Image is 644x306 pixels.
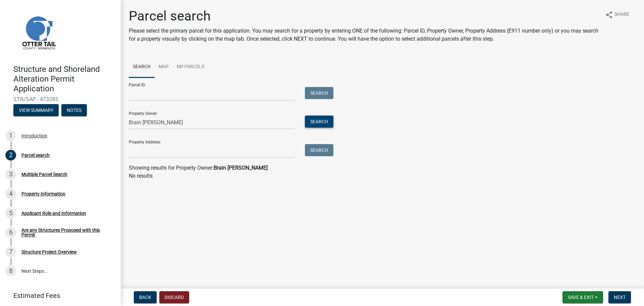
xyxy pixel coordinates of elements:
[5,188,16,199] div: 4
[5,150,16,161] div: 2
[129,56,155,78] a: Search
[134,291,157,303] button: Back
[21,250,77,254] div: Structure Project Overview
[608,291,631,303] button: Next
[305,87,333,99] button: Search
[305,144,333,156] button: Search
[129,164,636,172] div: Showing results for Property Owner:
[13,96,107,102] span: STR/SAP - 473285
[13,108,59,114] wm-modal-confirm: Summary
[61,108,87,114] wm-modal-confirm: Notes
[562,291,603,303] button: Save & Exit
[129,8,600,24] h1: Parcel search
[305,116,333,128] button: Search
[21,172,67,177] div: Multiple Parcel Search
[21,211,86,216] div: Applicant Role and Information
[13,64,115,93] h4: Structure and Shoreland Alteration Permit Application
[568,295,594,300] span: Save & Exit
[13,104,59,116] button: View Summary
[159,291,189,303] button: Discard
[5,247,16,257] div: 7
[21,228,110,237] div: Are any Structures Proposed with this Permit
[5,169,16,180] div: 3
[5,130,16,141] div: 1
[13,7,64,57] img: Otter Tail County, Minnesota
[614,11,629,19] span: Share
[173,56,208,78] a: My Parcels
[21,153,50,158] div: Parcel search
[129,172,636,180] p: No results
[129,27,600,43] p: Please select the primary parcel for this application. You may search for a property by entering ...
[5,227,16,238] div: 6
[600,8,635,21] button: shareShare
[139,295,151,300] span: Back
[605,11,613,19] i: share
[214,165,268,171] strong: Brain [PERSON_NAME]
[614,295,626,300] span: Next
[61,104,87,116] button: Notes
[21,133,47,138] div: Introduction
[21,191,65,196] div: Property Information
[5,289,110,302] a: Estimated Fees
[5,208,16,219] div: 5
[155,56,173,78] a: Map
[5,266,16,276] div: 8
